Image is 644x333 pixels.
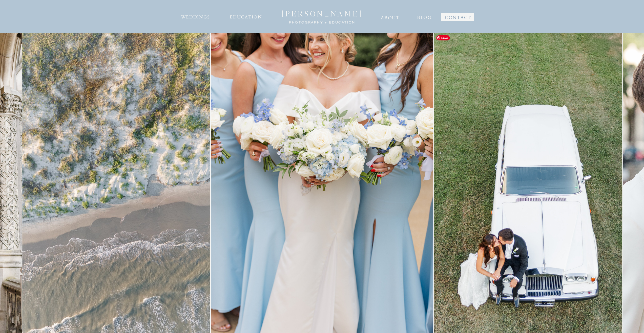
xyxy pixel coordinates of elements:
[229,12,263,20] a: EDUCATION
[444,13,472,20] a: CONTACT
[417,13,432,20] a: BLOG
[276,9,368,16] a: [PERSON_NAME]
[381,13,400,21] a: ABOUT
[288,19,357,23] a: photography + Education
[180,12,211,20] a: WEDDINGS
[436,35,450,40] span: Save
